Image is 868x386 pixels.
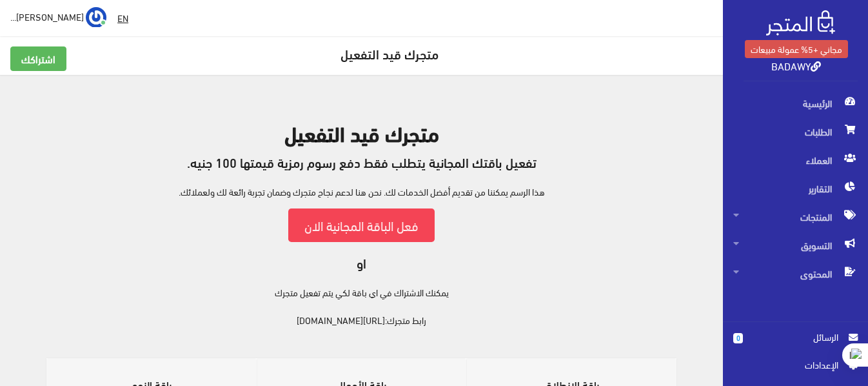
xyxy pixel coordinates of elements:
[15,185,707,199] p: هذا الرسم يمكننا من تقديم أفضل الخدمات لك. نحن هنا لدعم نجاح متجرك وضمان تجربة رائعة لك ولعملائك.
[766,10,835,36] img: .
[10,46,713,61] h5: متجرك قيد التفعيل
[723,117,868,146] a: الطلبات
[753,330,838,344] span: الرسائل
[86,7,106,28] img: ...
[733,203,858,231] span: المنتجات
[733,117,858,146] span: الطلبات
[288,208,435,241] a: فعل الباقة المجانية الان
[117,10,128,26] u: EN
[771,56,821,75] a: BADAWY
[745,40,848,58] a: مجاني +5% عمولة مبيعات
[15,121,707,327] div: يمكنك الاشتراك في اي باقة لكي يتم تفعيل متجرك رابط متجرك:
[10,8,84,25] span: [PERSON_NAME]...
[733,358,858,378] a: اﻹعدادات
[15,155,707,169] h5: تفعيل باقتك المجانية يتطلب فقط دفع رسوم رمزية قيمتها 100 جنيه.
[733,89,858,117] span: الرئيسية
[15,121,707,144] h2: متجرك قيد التفعيل
[10,46,66,71] a: اشتراكك
[297,312,385,328] a: [URL][DOMAIN_NAME]
[10,6,106,27] a: ... [PERSON_NAME]...
[15,256,707,270] h5: او
[733,174,858,203] span: التقارير
[733,259,858,288] span: المحتوى
[733,146,858,174] span: العملاء
[723,174,868,203] a: التقارير
[15,298,64,347] iframe: Drift Widget Chat Controller
[723,259,868,288] a: المحتوى
[744,358,838,372] span: اﻹعدادات
[733,333,743,343] span: 0
[723,203,868,231] a: المنتجات
[723,146,868,174] a: العملاء
[733,330,858,358] a: 0 الرسائل
[733,231,858,259] span: التسويق
[723,89,868,117] a: الرئيسية
[112,6,133,30] a: EN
